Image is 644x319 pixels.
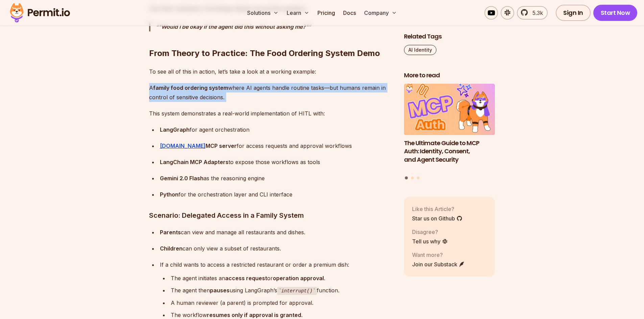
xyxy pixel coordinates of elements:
[160,142,206,149] a: [DOMAIN_NAME]
[404,84,495,135] img: The Ultimate Guide to MCP Auth: Identity, Consent, and Agent Security
[277,287,317,295] code: interrupt()
[159,23,308,30] strong: "Would I be okay if the agent did this without asking me?"
[149,83,393,102] p: A where AI agents handle routine tasks—but humans remain in control of sensitive decisions.
[171,298,393,308] div: A human reviewer (a parent) is prompted for approval.
[273,275,324,282] strong: operation approval
[171,273,393,283] div: The agent initiates an or .
[160,175,204,182] strong: Gemini 2.0 Flash
[149,109,393,118] p: This system demonstrates a real-world implementation of HITL with:
[160,174,393,183] div: as the reasoning engine
[244,6,281,20] button: Solutions
[404,84,495,181] div: Posts
[160,191,178,198] strong: Python
[284,6,312,20] button: Learn
[207,312,301,318] strong: resumes only if approval is granted
[404,32,495,41] h2: Related Tags
[160,260,393,269] div: If a child wants to access a restricted restaurant or order a premium dish:
[412,260,465,268] a: Join our Substack
[160,228,393,237] div: can view and manage all restaurants and dishes.
[160,126,190,133] strong: LangGraph
[160,125,393,134] div: for agent orchestration
[160,157,393,167] div: to expose those workflows as tools
[160,244,393,253] div: can only view a subset of restaurants.
[160,229,181,236] strong: Parents
[149,21,393,59] h2: From Theory to Practice: The Food Ordering System Demo
[412,250,465,259] p: Want more?
[404,84,495,172] a: The Ultimate Guide to MCP Auth: Identity, Consent, and Agent SecurityThe Ultimate Guide to MCP Au...
[412,214,462,222] a: Star us on Github
[556,5,591,21] a: Sign In
[411,177,414,179] button: Go to slide 2
[417,177,420,179] button: Go to slide 3
[206,142,237,149] strong: MCP server
[315,6,338,20] a: Pricing
[160,245,183,252] strong: Children
[149,67,393,76] p: To see all of this in action, let’s take a look at a working example:
[210,287,230,294] strong: pauses
[404,71,495,80] h2: More to read
[153,84,228,91] strong: family food ordering system
[404,45,436,55] a: AI Identity
[412,228,448,236] p: Disagree?
[404,84,495,172] li: 1 of 3
[160,141,393,151] div: for access requests and approval workflows
[149,210,393,221] h3: Scenario: Delegated Access in a Family System
[412,205,462,213] p: Like this Article?
[160,190,393,199] div: for the orchestration layer and CLI interface
[528,9,543,17] span: 5.3k
[225,275,267,282] strong: access request
[412,237,448,245] a: Tell us why
[517,6,548,20] a: 5.3k
[160,159,229,165] strong: LangChain MCP Adapters
[593,5,638,21] a: Start Now
[404,139,495,164] h3: The Ultimate Guide to MCP Auth: Identity, Consent, and Agent Security
[171,286,393,295] div: The agent then using LangGraph’s function.
[340,6,359,20] a: Docs
[361,6,400,20] button: Company
[405,177,408,180] button: Go to slide 1
[7,1,73,24] img: Permit logo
